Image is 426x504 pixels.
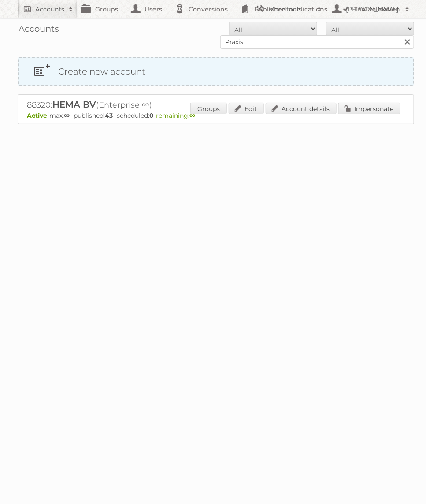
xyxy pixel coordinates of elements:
a: Groups [190,103,227,114]
span: Active [27,112,49,119]
strong: ∞ [64,112,70,119]
a: Edit [229,103,264,114]
a: Impersonate [338,103,400,114]
span: HEMA BV [52,99,96,110]
strong: 43 [105,112,113,119]
h2: Accounts [35,5,64,14]
strong: 0 [149,112,154,119]
h2: [PERSON_NAME] [344,5,401,14]
h2: More tools [269,5,313,14]
a: Account details [266,103,337,114]
strong: ∞ [189,112,195,119]
a: Create new account [19,58,413,85]
h2: 88320: (Enterprise ∞) [27,99,335,111]
p: max: - published: - scheduled: - [27,112,405,119]
span: remaining: [156,112,195,119]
